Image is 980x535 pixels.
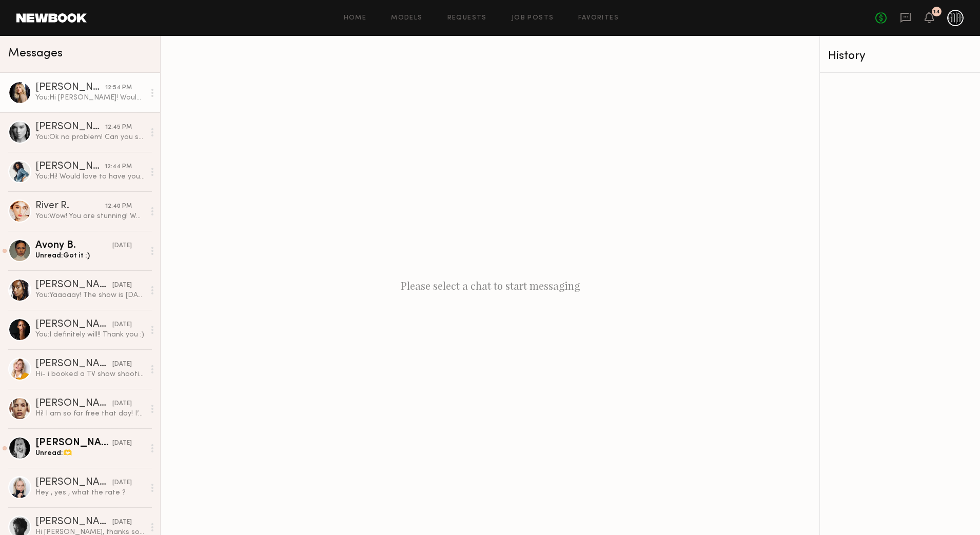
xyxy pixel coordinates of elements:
div: [PERSON_NAME] [35,399,112,409]
div: You: Wow! You are stunning! Would love to have you for the show are you available for a quick fit... [35,211,145,221]
div: You: Yaaaaay! The show is [DATE] 4pm. Its a really short show. Are you free that day? [35,290,145,300]
a: Requests [447,15,487,22]
a: Models [391,15,422,22]
div: [PERSON_NAME] [35,438,112,448]
div: [PERSON_NAME] [35,280,112,290]
div: [DATE] [112,399,132,409]
div: [DATE] [112,478,132,488]
div: 12:54 PM [105,83,132,93]
div: [PERSON_NAME] [35,83,105,93]
div: 14 [933,9,940,15]
div: History [828,50,972,62]
div: [DATE] [112,241,132,251]
div: [PERSON_NAME] [35,517,112,527]
a: Job Posts [512,15,554,22]
div: You: Hi [PERSON_NAME]! Would love to have you for my NYFW show are you available [DATE] or [DATE]... [35,93,145,103]
div: You: Ok no problem! Can you swing by [DATE] anytime between 1-5? [35,132,145,142]
div: [DATE] [112,320,132,330]
div: Unread: 🫶 [35,448,145,458]
div: [DATE] [112,360,132,369]
div: [PERSON_NAME] [35,122,105,132]
div: [PERSON_NAME] [35,320,112,330]
div: Unread: Got it :) [35,251,145,261]
a: Favorites [578,15,619,22]
div: Hi- i booked a TV show shooting that week so i have to stay in [GEOGRAPHIC_DATA] now. But hope to... [35,369,145,379]
div: [DATE] [112,281,132,290]
div: Hi! I am so far free that day! I’d love to hear more details about your show [35,409,145,419]
div: Hey , yes , what the rate ? [35,488,145,498]
div: 12:40 PM [105,202,132,211]
div: 12:45 PM [105,123,132,132]
span: Messages [8,48,63,60]
div: [DATE] [112,518,132,527]
div: You: Hi! Would love to have you for my NYFW show are you available [DATE] or [DATE] from 1-5 for ... [35,172,145,182]
div: Avony B. [35,241,112,251]
div: River R. [35,201,105,211]
div: [PERSON_NAME] [35,359,112,369]
a: Home [344,15,367,22]
div: 12:44 PM [105,162,132,172]
div: You: I definitely will!! Thank you :) [35,330,145,340]
div: Please select a chat to start messaging [161,36,819,535]
div: [DATE] [112,439,132,448]
div: [PERSON_NAME] [35,478,112,488]
div: [PERSON_NAME] [35,162,105,172]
